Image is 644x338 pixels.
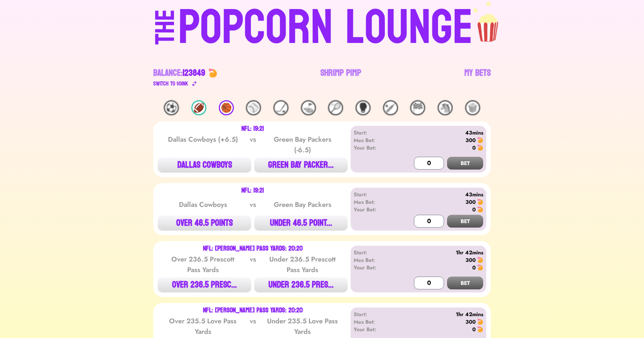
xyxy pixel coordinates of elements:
[165,199,241,210] div: Dallas Cowboys
[477,206,483,213] img: 🍤
[153,67,205,79] div: Balance:
[208,69,217,78] img: 🍤
[397,129,483,136] div: 43mins
[254,277,348,292] button: UNDER 236.5 PRES...
[354,326,397,333] div: Your Bet:
[354,206,397,213] div: Your Bet:
[397,249,483,256] div: 1hr 42mins
[183,65,205,81] span: 123849
[264,316,340,337] div: Under 235.5 Love Pass Yards
[447,157,483,170] button: BET
[465,318,476,326] div: 300
[354,310,397,318] div: Start:
[472,326,476,333] div: 0
[246,100,261,115] div: ⚾️
[219,100,234,115] div: 🏀
[354,129,397,136] div: Start:
[248,254,258,275] div: vs
[464,67,491,88] a: My Bets
[165,134,241,155] div: Dallas Cowboys (+6.5)
[301,100,316,115] div: ⛳️
[248,134,258,155] div: vs
[241,188,264,194] div: NFL: 19:21
[472,264,476,271] div: 0
[397,310,483,318] div: 1hr 42mins
[241,126,264,132] div: NFL: 19:21
[178,4,473,52] div: POPCORN LOUNGE
[164,100,179,115] div: ⚽️
[264,199,340,210] div: Green Bay Packers
[354,198,397,206] div: Max Bet:
[264,134,340,155] div: Green Bay Packers (-6.5)
[320,67,361,88] a: Shrimp Pimp
[328,100,343,115] div: 🎾
[273,100,288,115] div: 🏒
[447,215,483,228] button: BET
[254,216,348,231] button: UNDER 46.5 POINT...
[158,277,251,292] button: OVER 236.5 PRESC...
[447,277,483,289] button: BET
[254,158,348,173] button: GREEN BAY PACKER...
[165,254,241,275] div: Over 236.5 Prescott Pass Yards
[354,264,397,271] div: Your Bet:
[477,145,483,151] img: 🍤
[354,191,397,198] div: Start:
[477,199,483,205] img: 🍤
[203,246,303,252] div: NFL: [PERSON_NAME] Pass Yards: 20:20
[354,144,397,151] div: Your Bet:
[383,100,398,115] div: 🏏
[477,319,483,325] img: 🍤
[354,249,397,256] div: Start:
[248,199,258,210] div: vs
[158,158,251,173] button: DALLAS COWBOYS
[472,206,476,213] div: 0
[477,137,483,143] img: 🍤
[354,136,397,144] div: Max Bet:
[264,254,340,275] div: Under 236.5 Prescott Pass Yards
[465,256,476,264] div: 300
[90,1,554,52] a: THEPOPCORN LOUNGEpopcorn
[472,144,476,151] div: 0
[153,79,188,88] div: Switch to $ OINK
[477,257,483,263] img: 🍤
[465,198,476,206] div: 300
[356,100,371,115] div: 🥊
[152,9,179,60] div: THE
[191,100,206,115] div: 🏈
[354,318,397,326] div: Max Bet:
[477,326,483,332] img: 🍤
[438,100,453,115] div: 🐴
[397,191,483,198] div: 43mins
[477,265,483,271] img: 🍤
[410,100,425,115] div: 🏁
[473,1,504,43] img: popcorn
[465,136,476,144] div: 300
[203,307,303,314] div: NFL: [PERSON_NAME] Pass Yards: 20:20
[248,316,258,337] div: vs
[354,256,397,264] div: Max Bet:
[165,316,241,337] div: Over 235.5 Love Pass Yards
[465,100,480,115] div: 🍿
[158,216,251,231] button: OVER 46.5 POINTS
